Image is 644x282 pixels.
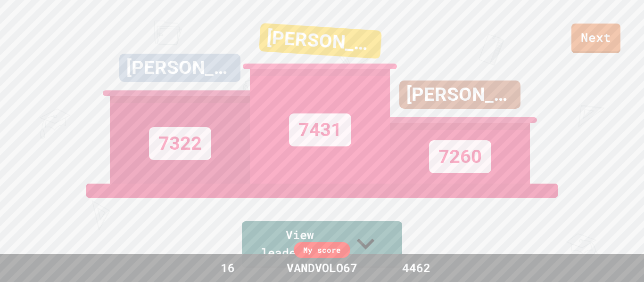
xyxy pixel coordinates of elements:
div: VANDVOLO67 [277,259,367,277]
div: [PERSON_NAME] AND [PERSON_NAME] [399,81,520,109]
div: 7260 [429,140,491,173]
a: Next [571,24,620,53]
div: 7431 [289,113,351,146]
div: 7322 [149,127,211,160]
div: [PERSON_NAME] AND [PERSON_NAME] [119,54,240,82]
div: 4462 [381,259,452,277]
a: View leaderboard [242,221,402,268]
div: 16 [192,259,263,277]
div: My score [294,242,350,258]
div: [PERSON_NAME] [259,23,382,59]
